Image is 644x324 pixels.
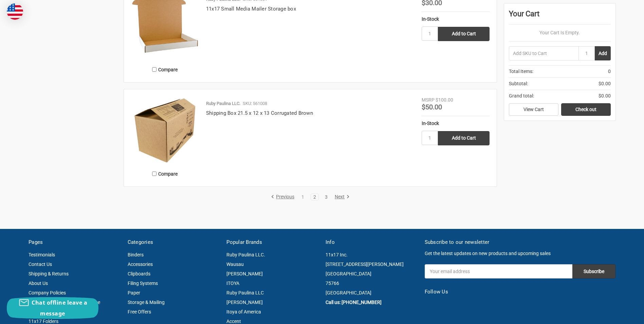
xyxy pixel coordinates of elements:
[509,92,534,100] span: Grand total:
[599,92,611,100] span: $0.00
[561,103,611,116] a: Check out
[311,195,318,199] a: 2
[509,29,611,36] p: Your Cart Is Empty.
[509,68,533,75] span: Total Items:
[226,300,263,305] a: [PERSON_NAME]
[323,195,330,199] a: 3
[152,172,157,176] input: Compare
[438,27,490,41] input: Add to Cart
[599,80,611,87] span: $0.00
[425,288,615,296] h5: Follow Us
[29,281,48,286] a: About Us
[32,299,87,317] span: Chat offline leave a message
[128,281,158,286] a: Filing Systems
[299,195,307,199] a: 1
[509,80,528,87] span: Subtotal:
[29,238,121,246] h5: Pages
[509,46,578,60] input: Add SKU to Cart
[29,262,52,267] a: Contact Us
[595,46,611,60] button: Add
[128,290,140,295] a: Paper
[131,96,199,164] img: Shipping Box 21.5 x 12 x 13 Corrugated Brown
[326,238,418,246] h5: Info
[588,306,644,324] iframe: Google Customer Reviews
[422,16,490,23] div: In-Stock
[131,168,199,179] label: Compare
[422,96,435,104] div: MSRP
[425,238,615,246] h5: Subscribe to our newsletter
[271,194,297,200] a: Previous
[131,64,199,75] label: Compare
[326,300,382,305] a: Call us: [PHONE_NUMBER]
[422,120,490,127] div: In-Stock
[128,309,151,314] a: Free Offers
[29,319,58,324] a: 11x17 Folders
[608,68,611,75] span: 0
[226,309,261,314] a: Itoya of America
[438,131,490,145] input: Add to Cart
[29,252,55,257] a: Testimonials
[226,271,263,276] a: [PERSON_NAME]
[206,6,296,12] a: 11x17 Small Media Mailer Storage box
[243,100,267,107] p: SKU: 561008
[572,264,615,278] input: Subscribe
[422,103,442,111] span: $50.00
[128,271,150,276] a: Clipboards
[436,97,453,103] span: $100.00
[128,238,220,246] h5: Categories
[152,67,157,72] input: Compare
[206,100,240,107] p: Ruby Paulina LLC.
[29,290,66,295] a: Company Policies
[128,300,165,305] a: Storage & Mailing
[29,271,69,276] a: Shipping & Returns
[326,250,418,298] address: 11x17 Inc. [STREET_ADDRESS][PERSON_NAME] [GEOGRAPHIC_DATA] 75766 [GEOGRAPHIC_DATA]
[509,8,611,24] div: Your Cart
[226,319,241,324] a: Accent
[332,194,350,200] a: Next
[425,264,572,278] input: Your email address
[226,238,318,246] h5: Popular Brands
[425,250,615,257] p: Get the latest updates on new products and upcoming sales
[226,290,264,295] a: Ruby Paulina LLC
[128,252,144,257] a: Binders
[226,262,244,267] a: Wausau
[7,3,23,20] img: duty and tax information for United States
[509,103,558,116] a: View Cart
[226,252,265,257] a: Ruby Paulina LLC.
[128,262,153,267] a: Accessories
[7,297,98,319] button: Chat offline leave a message
[206,110,313,116] a: Shipping Box 21.5 x 12 x 13 Corrugated Brown
[226,281,239,286] a: ITOYA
